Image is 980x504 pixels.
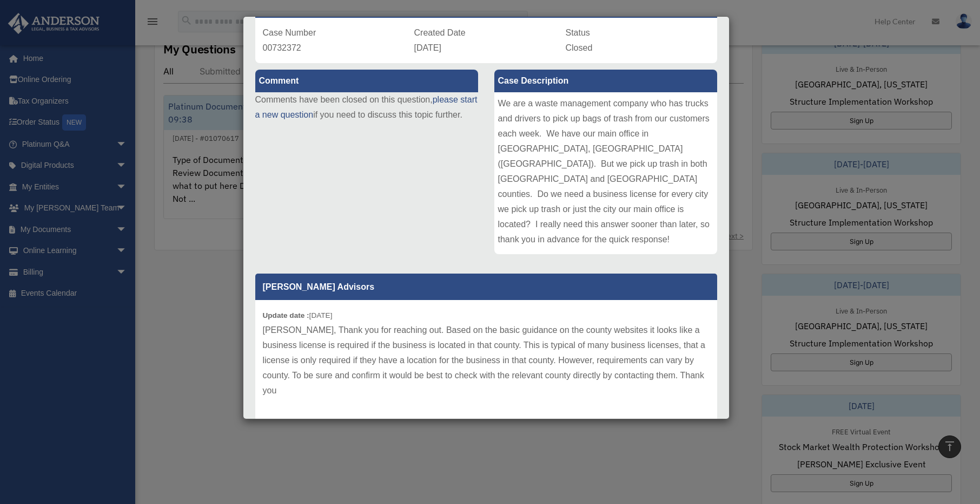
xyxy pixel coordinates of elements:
[255,92,478,122] p: Comments have been closed on this question, if you need to discuss this topic further.
[414,28,466,37] span: Created Date
[255,70,478,92] label: Comment
[494,70,717,92] label: Case Description
[263,43,301,52] span: 00732372
[414,43,441,52] span: [DATE]
[263,323,710,398] p: [PERSON_NAME], Thank you for reaching out. Based on the basic guidance on the county websites it ...
[263,311,333,319] small: [DATE]
[566,43,593,52] span: Closed
[566,28,590,37] span: Status
[263,28,316,37] span: Case Number
[255,95,478,119] a: please start a new question
[494,92,717,254] div: We are a waste management company who has trucks and drivers to pick up bags of trash from our cu...
[263,311,309,319] b: Update date :
[255,274,717,300] p: [PERSON_NAME] Advisors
